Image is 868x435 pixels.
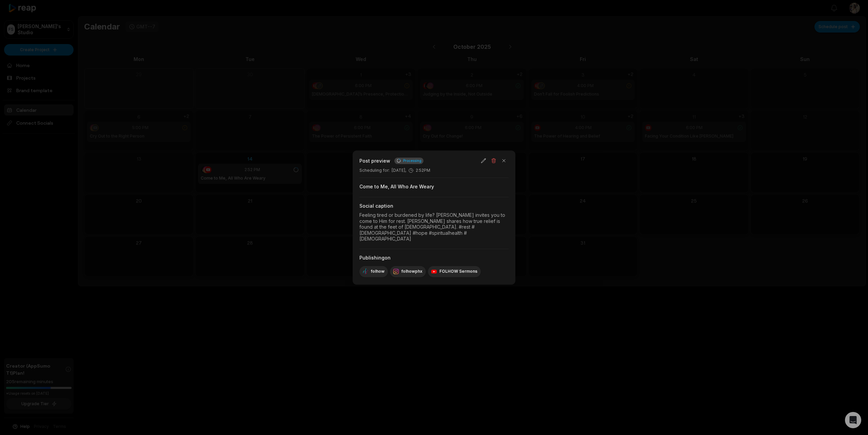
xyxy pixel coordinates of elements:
div: FOLHOW Sermons [428,266,481,277]
span: Processing [403,158,421,163]
div: Feeling tired or burdened by life? [PERSON_NAME] invites you to come to Him for rest. [PERSON_NAM... [359,212,509,242]
div: Social caption [359,203,509,209]
div: [DATE], 2:52PM [359,167,509,173]
div: Publishing on [359,254,509,261]
div: folhow [359,266,388,277]
div: Come to Me, All Who Are Weary [359,183,509,190]
span: Scheduling for : [359,167,390,173]
h2: Post preview [359,157,390,164]
div: folhowphx [390,266,426,277]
